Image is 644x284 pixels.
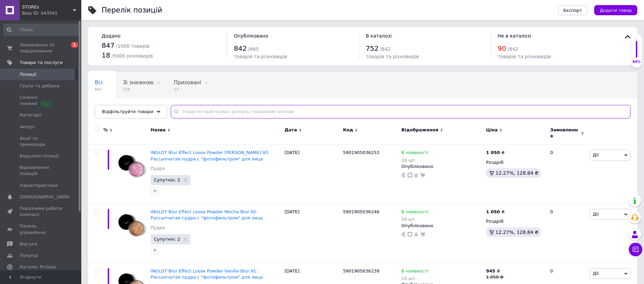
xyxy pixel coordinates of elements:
div: ₴ [486,209,505,215]
div: [DATE] [283,204,341,263]
span: Дії [593,152,599,157]
a: INGLOT Blur Effect Loose Powder Vanilla Blur 91: Рассыпчатая пудра с "фотофильтром" для лица [151,268,263,280]
span: [DEMOGRAPHIC_DATA] [20,194,70,200]
span: Каталог ProSale [20,264,56,270]
span: 17 [174,87,201,92]
span: % [103,127,108,133]
span: Код [343,127,353,133]
div: 1 050 ₴ [486,274,503,280]
span: Позиції [20,71,36,78]
span: / 1000 товарів [116,43,149,49]
b: 945 [486,268,495,274]
span: 752 [366,44,379,52]
span: Назва [151,127,166,133]
span: Не в каталозі [498,33,531,39]
span: 842 [234,44,247,52]
span: В каталозі [366,33,392,39]
span: Додати товар [600,8,632,13]
span: товарів та різновидів [498,54,551,59]
span: Відгуки [20,241,37,247]
b: 1 050 [486,150,500,155]
span: Панель управління [20,223,63,235]
div: Опубліковано [401,163,483,170]
span: Дії [593,212,599,217]
span: Ціна [486,127,498,133]
span: Зі знижкою [123,80,153,86]
span: / 5000 різновидів [112,53,153,59]
span: 847 [95,87,103,92]
div: 10 шт. [401,158,429,163]
span: Групи та добірки [20,83,60,89]
span: Всі [95,80,103,86]
div: ₴ [486,268,503,274]
span: 18 [102,51,110,59]
span: товарів та різновидів [234,54,287,59]
div: [DATE] [283,145,341,204]
div: 0 [546,145,588,204]
span: Дії [593,271,599,276]
span: Імпорт [20,124,35,130]
span: Опубліковані [95,105,130,111]
span: 724 [123,87,153,92]
span: В наявності [401,268,429,276]
span: Покупці [20,253,38,259]
div: 0 [546,204,588,263]
span: STOREs [22,4,73,10]
span: Приховані [174,80,201,86]
span: / 865 [248,46,259,52]
span: 5901905036239 [343,268,379,274]
div: ₴ [486,150,505,156]
span: Супутніх: 2 [154,237,180,241]
span: Показники роботи компанії [20,205,63,218]
span: Товари та послуги [20,60,63,66]
a: Пудра [151,225,165,231]
span: Супутніх: 2 [154,178,180,182]
span: Дата [285,127,297,133]
button: Експорт [558,5,588,15]
div: Ваш ID: 443541 [22,10,81,16]
button: Чат з покупцем [629,243,642,256]
button: Додати товар [594,5,637,15]
span: Відфільтруйте товари [102,109,153,114]
span: Додано [102,33,120,39]
span: Характеристики [20,182,58,189]
span: Відображення [401,127,438,133]
div: Роздріб [486,159,544,166]
span: Категорії [20,112,41,118]
div: Роздріб [486,218,544,224]
span: Сезонні знижки [20,94,63,107]
span: товарів та різновидів [366,54,419,59]
a: INGLOT Blur Effect Loose Powder Mocha Blur 92: Рассыпчатая пудра с "фотофильтром" для лица [151,209,263,220]
span: Замовлення [550,127,579,139]
span: / 842 [507,46,518,52]
span: Експорт [563,8,582,13]
span: 12.27%, 128.84 ₴ [496,170,539,176]
span: Видалені позиції [20,153,59,159]
div: 84% [631,60,642,64]
input: Пошук [3,24,80,36]
img: INGLOT Blur Effect Loose Powder ROSÉ BLUR 93: Рассыпчатая пудра с "фотофильтром" для лица [115,150,147,182]
span: Відновлення позицій [20,165,63,177]
a: Пудра [151,166,165,172]
div: 10 шт. [401,276,429,281]
span: Опубліковано [234,33,268,39]
div: 10 шт. [401,217,429,222]
div: Перелік позицій [102,7,162,14]
span: В наявності [401,209,429,216]
a: INGLOT Blur Effect Loose Powder [PERSON_NAME] 93: Рассыпчатая пудра с "фотофильтром" для лица [151,150,270,161]
div: Опубліковано [401,223,483,229]
span: 847 [102,41,115,49]
span: 1 [71,42,78,48]
span: Замовлення та повідомлення [20,42,63,54]
span: 5901905036246 [343,209,379,214]
span: Акції та промокоди [20,135,63,148]
span: В наявності [401,150,429,157]
img: INGLOT Blur Effect Loose Powder Mocha Blur 92: Рассыпчатая пудра с "фотофильтром" для лица [115,209,147,241]
input: Пошук по назві позиції, артикулу і пошуковим запитам [171,105,630,118]
span: 5901905036253 [343,150,379,155]
b: 1 050 [486,209,500,214]
span: 12.27%, 128.84 ₴ [496,230,539,235]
